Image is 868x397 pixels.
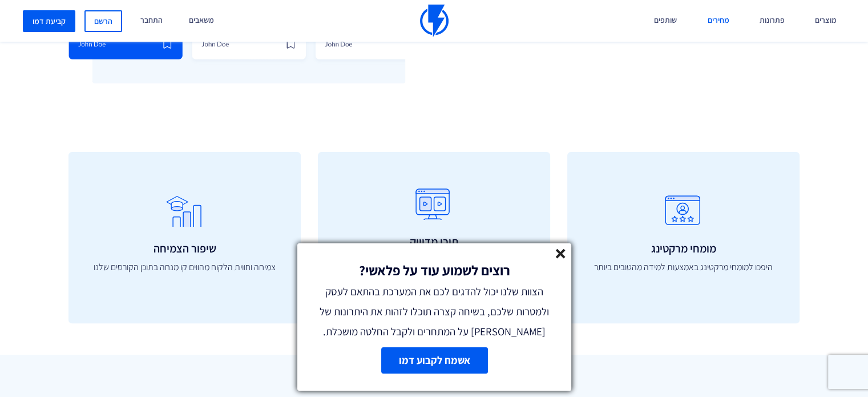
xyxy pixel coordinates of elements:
[329,235,539,248] h3: תוכן מדוייק
[84,10,122,32] a: הרשם
[80,260,289,274] p: צמיחה וחווית הלקוח מהווים קו מנחה בתוכן הקורסים שלנו
[579,242,788,255] h3: מומחי מרקטינג
[23,10,75,32] a: קביעת דמו
[80,242,289,255] h3: שיפור הצמיחה
[579,260,788,274] p: היפכו למומחי מרקטינג באמצעות למידה מהטובים ביותר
